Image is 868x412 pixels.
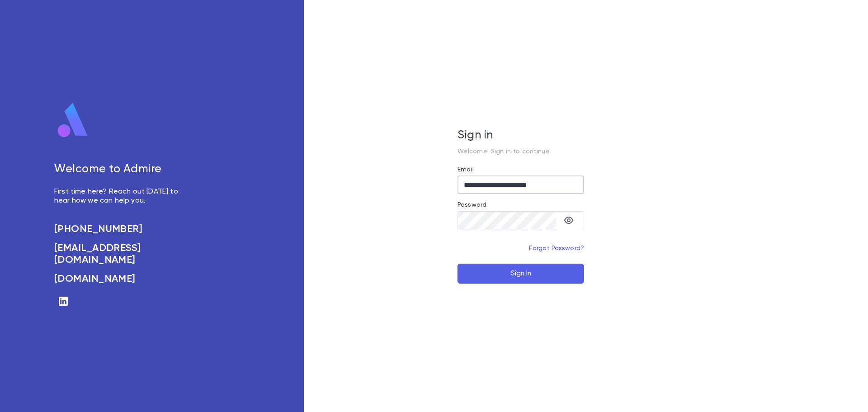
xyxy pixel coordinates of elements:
[54,187,188,205] p: First time here? Reach out [DATE] to hear how we can help you.
[54,102,91,138] img: logo
[54,273,188,285] a: [DOMAIN_NAME]
[458,166,474,173] label: Email
[54,223,188,235] a: [PHONE_NUMBER]
[529,245,584,251] a: Forgot Password?
[458,264,584,284] button: Sign In
[458,148,584,155] p: Welcome! Sign in to continue.
[560,211,578,229] button: toggle password visibility
[54,242,188,266] a: [EMAIL_ADDRESS][DOMAIN_NAME]
[458,201,486,208] label: Password
[458,129,584,142] h5: Sign in
[54,163,188,176] h5: Welcome to Admire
